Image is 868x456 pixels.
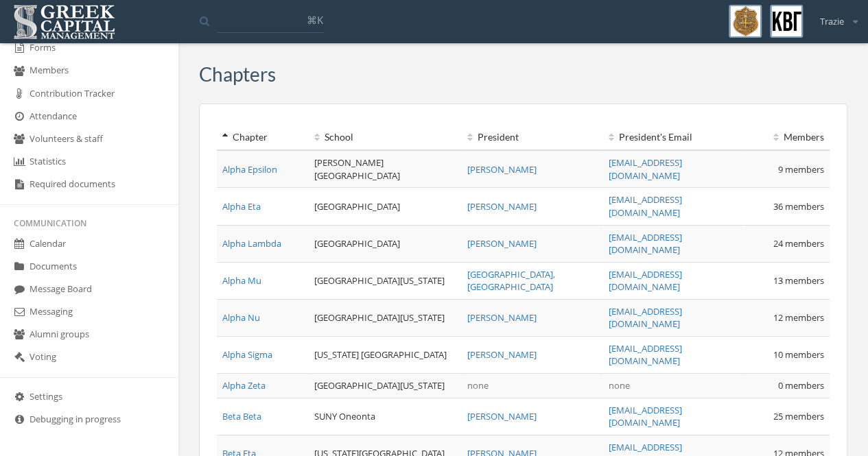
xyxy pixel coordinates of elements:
[467,130,597,144] div: President
[467,268,555,293] a: [GEOGRAPHIC_DATA], [GEOGRAPHIC_DATA]
[222,130,303,144] div: Chapter
[309,336,462,373] td: [US_STATE] [GEOGRAPHIC_DATA]
[773,311,824,324] span: 12 members
[307,13,323,27] span: ⌘K
[749,130,824,144] div: Members
[609,404,682,429] a: [EMAIL_ADDRESS][DOMAIN_NAME]
[467,348,537,361] a: [PERSON_NAME]
[609,268,682,293] a: [EMAIL_ADDRESS][DOMAIN_NAME]
[309,374,462,398] td: [GEOGRAPHIC_DATA][US_STATE]
[773,410,824,422] span: 25 members
[222,379,266,392] a: Alpha Zeta
[609,231,682,256] a: [EMAIL_ADDRESS][DOMAIN_NAME]
[609,342,682,368] a: [EMAIL_ADDRESS][DOMAIN_NAME]
[309,262,462,299] td: [GEOGRAPHIC_DATA][US_STATE]
[222,237,281,250] a: Alpha Lambda
[222,163,277,176] a: Alpha Epsilon
[309,150,462,188] td: [PERSON_NAME][GEOGRAPHIC_DATA]
[773,200,824,213] span: 36 members
[222,311,260,324] a: Alpha Nu
[778,379,824,392] span: 0 members
[811,5,858,28] div: Trazie
[314,130,456,144] div: School
[467,410,537,422] a: [PERSON_NAME]
[467,163,537,176] a: [PERSON_NAME]
[222,274,261,287] a: Alpha Mu
[609,156,682,182] a: [EMAIL_ADDRESS][DOMAIN_NAME]
[467,200,537,213] a: [PERSON_NAME]
[309,299,462,336] td: [GEOGRAPHIC_DATA][US_STATE]
[820,15,844,28] span: Trazie
[467,311,537,324] a: [PERSON_NAME]
[222,200,261,213] a: Alpha Eta
[773,274,824,287] span: 13 members
[199,64,276,85] h3: Chapters
[222,410,261,422] a: Beta Beta
[309,225,462,262] td: [GEOGRAPHIC_DATA]
[773,348,824,361] span: 10 members
[773,237,824,250] span: 24 members
[467,379,489,392] span: none
[778,163,824,176] span: 9 members
[609,193,682,219] a: [EMAIL_ADDRESS][DOMAIN_NAME]
[467,237,537,250] a: [PERSON_NAME]
[609,305,682,331] a: [EMAIL_ADDRESS][DOMAIN_NAME]
[222,348,272,361] a: Alpha Sigma
[309,188,462,225] td: [GEOGRAPHIC_DATA]
[609,130,738,144] div: President 's Email
[309,398,462,435] td: SUNY Oneonta
[609,379,630,392] span: none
